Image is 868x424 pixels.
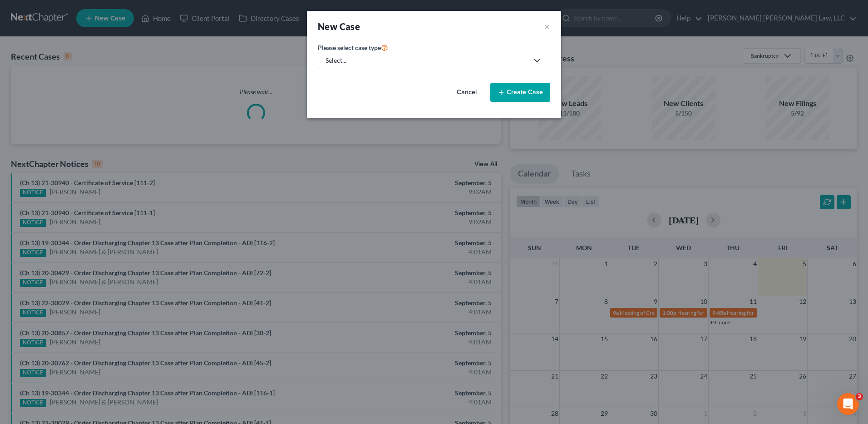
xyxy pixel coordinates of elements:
strong: New Case [318,21,360,32]
button: Cancel [447,83,487,101]
button: Create Case [490,83,550,102]
span: Please select case type [318,44,381,51]
iframe: Intercom live chat [837,393,859,415]
div: Select... [325,56,528,65]
button: × [544,20,550,33]
span: 3 [856,393,863,400]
